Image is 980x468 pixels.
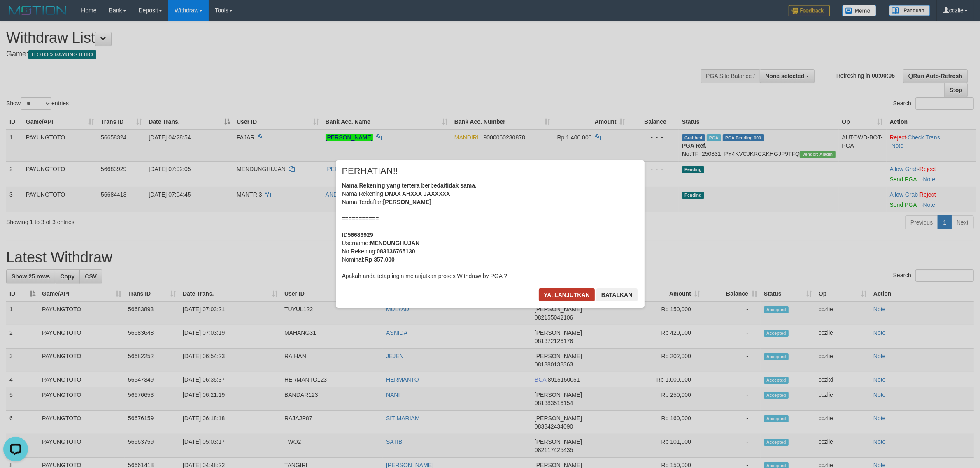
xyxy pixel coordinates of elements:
b: DNXX AHXXX JAXXXXX [385,190,450,197]
button: Open LiveChat chat widget [3,3,28,28]
b: 083136765130 [377,248,415,255]
b: 56683929 [348,232,373,238]
b: Rp 357.000 [365,256,395,263]
span: PERHATIAN!! [342,167,398,175]
b: Nama Rekening yang tertera berbeda/tidak sama. [342,182,477,189]
b: MENDUNGHUJAN [370,240,420,246]
button: Ya, lanjutkan [539,288,595,301]
div: Nama Rekening: Nama Terdaftar: =========== ID Username: No Rekening: Nominal: Apakah anda tetap i... [342,181,638,280]
b: [PERSON_NAME] [383,199,431,205]
button: Batalkan [596,288,638,301]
